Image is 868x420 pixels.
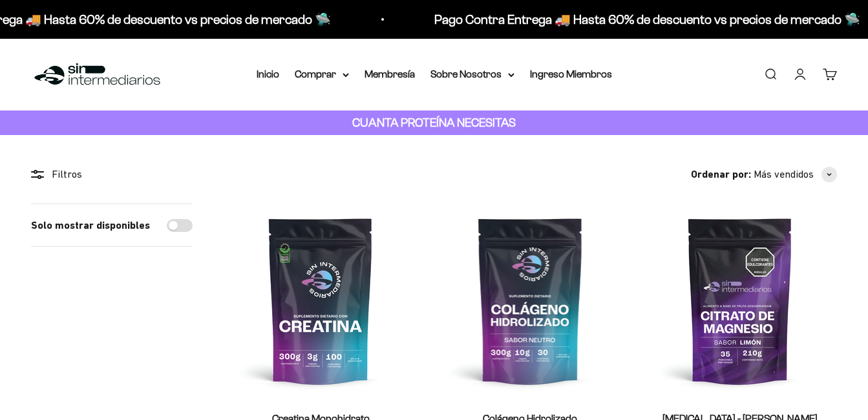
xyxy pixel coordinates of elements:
strong: CUANTA PROTEÍNA NECESITAS [352,116,516,129]
label: Solo mostrar disponibles [31,217,150,234]
p: Pago Contra Entrega 🚚 Hasta 60% de descuento vs precios de mercado 🛸 [433,9,859,30]
summary: Sobre Nosotros [430,66,514,83]
a: Ingreso Miembros [530,68,612,79]
span: Ordenar por: [691,166,751,183]
button: Más vendidos [754,166,837,183]
div: Filtros [31,166,193,183]
a: Inicio [257,68,279,79]
a: Membresía [365,68,415,79]
summary: Comprar [295,66,349,83]
span: Más vendidos [754,166,814,183]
